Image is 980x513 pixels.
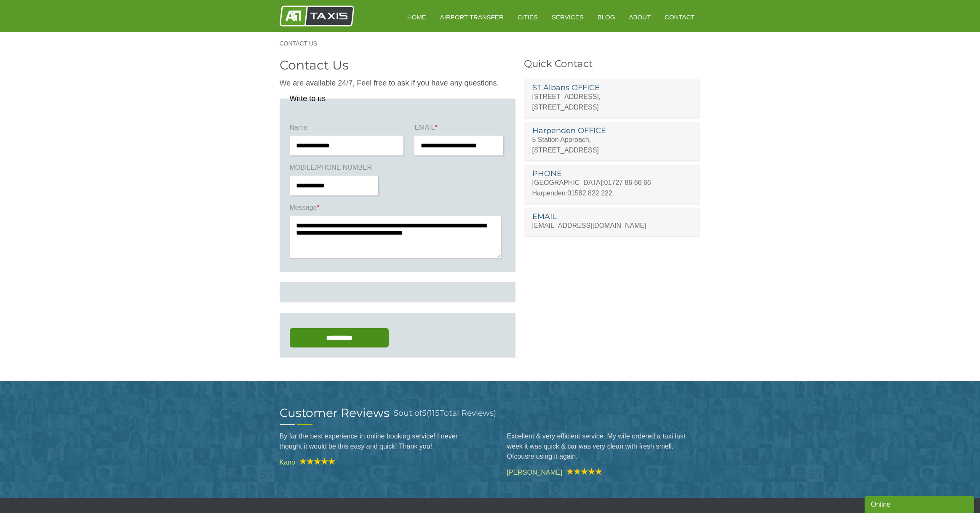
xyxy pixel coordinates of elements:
[567,190,612,197] a: 01582 822 222
[532,84,691,91] h3: ST Albans OFFICE
[623,7,657,27] a: About
[280,5,354,27] img: A1 Taxis
[280,425,473,458] blockquote: By far the best experience in online booking service! I never thought it would be this easy and q...
[532,177,691,188] p: [GEOGRAPHIC_DATA]:
[592,7,621,27] a: Blog
[280,407,390,419] h2: Customer Reviews
[422,408,427,418] span: 5
[280,78,515,88] p: We are available 24/7, Feel free to ask if you have any questions.
[532,222,646,229] a: [EMAIL_ADDRESS][DOMAIN_NAME]
[414,123,505,136] label: EMAIL
[290,203,505,216] label: Message
[280,458,473,466] cite: Kano
[280,40,326,46] a: Contact Us
[532,127,691,134] h3: Harpenden OFFICE
[434,7,510,27] a: Airport Transfer
[532,188,691,198] p: Harpenden:
[394,408,398,418] span: 5
[507,468,701,476] cite: [PERSON_NAME]
[659,7,700,27] a: Contact
[290,95,326,102] legend: Write to us
[532,134,691,155] p: 5 Station Approach, [STREET_ADDRESS]
[295,458,335,465] img: A1 Taxis Review
[532,213,691,220] h3: EMAIL
[401,7,432,27] a: HOME
[290,123,406,136] label: Name
[562,468,602,475] img: A1 Taxis Review
[604,179,651,186] a: 01727 86 66 66
[532,91,691,112] p: [STREET_ADDRESS], [STREET_ADDRESS]
[546,7,590,27] a: Services
[429,408,440,418] span: 115
[507,425,701,468] blockquote: Excellent & very efficient service. My wife ordered a taxi last week it was quick & car was very ...
[524,59,701,69] h3: Quick Contact
[290,163,380,176] label: MOBILE/PHONE NUMBER
[280,59,515,72] h2: Contact Us
[394,407,496,419] h3: out of ( Total Reviews)
[865,494,976,513] iframe: chat widget
[512,7,544,27] a: Cities
[532,170,691,177] h3: PHONE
